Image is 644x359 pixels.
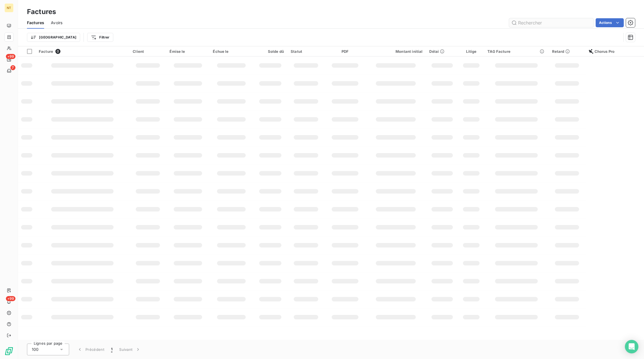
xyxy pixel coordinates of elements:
button: Précédent [74,344,108,355]
div: Statut [291,49,321,54]
input: Rechercher [509,18,593,27]
button: [GEOGRAPHIC_DATA] [27,33,80,42]
div: Client [133,49,163,54]
button: 1 [108,344,116,355]
span: Facture [39,49,53,54]
span: Avoirs [51,20,62,26]
button: Actions [596,18,624,27]
span: 0 [55,49,60,54]
button: Filtrer [87,33,113,42]
div: TAG Facture [487,49,545,54]
span: +99 [6,296,15,301]
div: Solde dû [257,49,284,54]
span: 7 [10,65,15,70]
span: 100 [32,347,39,352]
div: Retard [552,49,582,54]
div: Litige [462,49,481,54]
span: +99 [6,54,15,59]
div: NT [4,3,13,12]
h3: Factures [27,7,56,17]
div: Open Intercom Messenger [625,340,638,353]
span: Factures [27,20,44,26]
div: Chorus Pro [589,49,641,54]
div: Échue le [213,49,250,54]
span: 1 [111,347,112,352]
div: PDF [328,49,362,54]
button: Suivant [116,344,144,355]
div: Délai [429,49,455,54]
img: Logo LeanPay [4,347,13,356]
div: Montant initial [369,49,422,54]
div: Émise le [170,49,206,54]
